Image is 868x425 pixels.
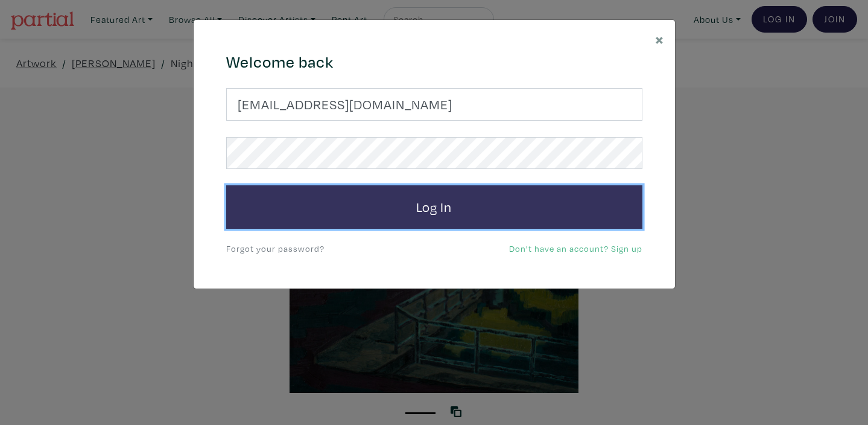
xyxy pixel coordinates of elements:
[226,88,642,121] input: Your email
[226,185,642,229] button: Log In
[226,243,325,254] a: Forgot your password?
[655,28,664,50] span: ×
[226,53,642,72] h4: Welcome back
[509,243,642,254] a: Don't have an account? Sign up
[644,20,675,58] button: Close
